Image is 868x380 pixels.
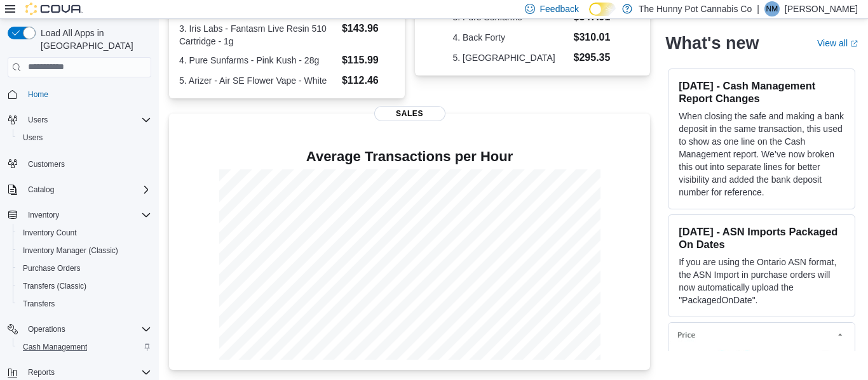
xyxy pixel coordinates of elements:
[23,299,55,309] span: Transfers
[23,86,151,102] span: Home
[679,225,844,251] h3: [DATE] - ASN Imports Packaged On Dates
[23,182,59,197] button: Catalog
[3,206,156,224] button: Inventory
[679,256,844,306] p: If you are using the Ontario ASN format, the ASN Import in purchase orders will now automatically...
[28,324,65,334] span: Operations
[13,224,156,242] button: Inventory Count
[18,339,92,355] a: Cash Management
[18,296,60,311] a: Transfers
[23,365,60,380] button: Reports
[18,278,92,294] a: Transfers (Classic)
[342,53,395,68] dd: $115.99
[18,130,48,145] a: Users
[757,1,759,16] p: |
[574,50,613,65] dd: $295.35
[540,3,579,15] span: Feedback
[23,157,70,172] a: Customers
[665,33,759,53] h2: What's new
[23,207,64,223] button: Inventory
[36,27,151,52] span: Load All Apps in [GEOGRAPHIC_DATA]
[18,130,151,145] span: Users
[13,295,156,313] button: Transfers
[13,338,156,356] button: Cash Management
[13,242,156,259] button: Inventory Manager (Classic)
[28,159,65,169] span: Customers
[18,261,151,276] span: Purchase Orders
[374,106,445,121] span: Sales
[13,259,156,277] button: Purchase Orders
[23,112,151,128] span: Users
[18,339,151,355] span: Cash Management
[574,30,613,45] dd: $310.01
[18,261,86,276] a: Purchase Orders
[817,38,858,48] a: View allExternal link
[179,54,337,67] dt: 4. Pure Sunfarms - Pink Kush - 28g
[3,85,156,103] button: Home
[342,21,395,36] dd: $143.96
[179,149,640,164] h4: Average Transactions per Hour
[18,296,151,311] span: Transfers
[28,115,48,125] span: Users
[452,51,568,64] dt: 5. [GEOGRAPHIC_DATA]
[23,228,77,238] span: Inventory Count
[23,246,118,256] span: Inventory Manager (Classic)
[3,181,156,199] button: Catalog
[679,110,844,199] p: When closing the safe and making a bank deposit in the same transaction, this used to show as one...
[179,74,337,87] dt: 5. Arizer - Air SE Flower Vape - White
[452,31,568,44] dt: 4. Back Forty
[13,129,156,147] button: Users
[23,322,151,337] span: Operations
[342,73,395,88] dd: $112.46
[13,277,156,295] button: Transfers (Classic)
[23,87,53,102] a: Home
[28,210,59,220] span: Inventory
[23,133,43,143] span: Users
[18,243,123,258] a: Inventory Manager (Classic)
[23,112,53,128] button: Users
[18,225,82,240] a: Inventory Count
[28,185,54,195] span: Catalog
[589,3,616,16] input: Dark Mode
[679,79,844,105] h3: [DATE] - Cash Management Report Changes
[25,3,83,15] img: Cova
[179,22,337,48] dt: 3. Iris Labs - Fantasm Live Resin 510 Cartridge - 1g
[28,367,55,377] span: Reports
[23,182,151,197] span: Catalog
[764,1,780,16] div: Nick Miszuk
[23,207,151,223] span: Inventory
[18,225,151,240] span: Inventory Count
[28,89,48,100] span: Home
[850,40,858,48] svg: External link
[18,243,151,258] span: Inventory Manager (Classic)
[23,342,87,352] span: Cash Management
[23,365,151,380] span: Reports
[766,1,778,16] span: NM
[18,278,151,294] span: Transfers (Classic)
[3,111,156,129] button: Users
[23,263,81,273] span: Purchase Orders
[785,1,858,16] p: [PERSON_NAME]
[3,154,156,173] button: Customers
[639,1,752,16] p: The Hunny Pot Cannabis Co
[23,281,86,291] span: Transfers (Classic)
[23,155,151,171] span: Customers
[3,320,156,338] button: Operations
[23,322,71,337] button: Operations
